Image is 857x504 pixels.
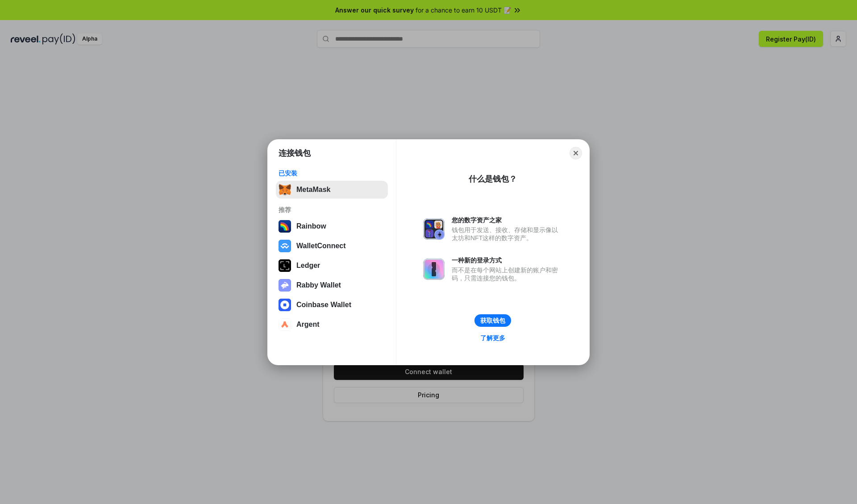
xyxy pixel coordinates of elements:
[276,181,388,199] button: MetaMask
[469,174,517,184] div: 什么是钱包？
[475,332,511,344] a: 了解更多
[276,316,388,333] button: Argent
[279,220,291,233] img: svg+xml,%3Csvg%20width%3D%22120%22%20height%3D%22120%22%20viewBox%3D%220%200%20120%20120%22%20fil...
[276,296,388,314] button: Coinbase Wallet
[279,148,311,158] h1: 连接钱包
[279,240,291,252] img: svg+xml,%3Csvg%20width%3D%2228%22%20height%3D%2228%22%20viewBox%3D%220%200%2028%2028%22%20fill%3D...
[480,317,505,325] div: 获取钱包
[423,258,445,280] img: svg+xml,%3Csvg%20xmlns%3D%22http%3A%2F%2Fwww.w3.org%2F2000%2Fsvg%22%20fill%3D%22none%22%20viewBox...
[452,216,562,224] div: 您的数字资产之家
[452,226,562,242] div: 钱包用于发送、接收、存储和显示像以太坊和NFT这样的数字资产。
[296,242,346,250] div: WalletConnect
[279,299,291,311] img: svg+xml,%3Csvg%20width%3D%2228%22%20height%3D%2228%22%20viewBox%3D%220%200%2028%2028%22%20fill%3D...
[296,186,330,194] div: MetaMask
[296,301,351,309] div: Coinbase Wallet
[296,262,320,270] div: Ledger
[296,222,326,230] div: Rainbow
[279,206,385,214] div: 推荐
[279,318,291,331] img: svg+xml,%3Csvg%20width%3D%2228%22%20height%3D%2228%22%20viewBox%3D%220%200%2028%2028%22%20fill%3D...
[276,276,388,294] button: Rabby Wallet
[480,334,505,342] div: 了解更多
[296,321,320,329] div: Argent
[296,281,341,289] div: Rabby Wallet
[279,169,385,177] div: 已安装
[279,183,291,196] img: svg+xml,%3Csvg%20fill%3D%22none%22%20height%3D%2233%22%20viewBox%3D%220%200%2035%2033%22%20width%...
[279,259,291,272] img: svg+xml,%3Csvg%20xmlns%3D%22http%3A%2F%2Fwww.w3.org%2F2000%2Fsvg%22%20width%3D%2228%22%20height%3...
[474,314,511,327] button: 获取钱包
[452,256,562,264] div: 一种新的登录方式
[423,218,445,240] img: svg+xml,%3Csvg%20xmlns%3D%22http%3A%2F%2Fwww.w3.org%2F2000%2Fsvg%22%20fill%3D%22none%22%20viewBox...
[279,279,291,292] img: svg+xml,%3Csvg%20xmlns%3D%22http%3A%2F%2Fwww.w3.org%2F2000%2Fsvg%22%20fill%3D%22none%22%20viewBox...
[570,147,582,159] button: Close
[276,257,388,275] button: Ledger
[452,266,562,282] div: 而不是在每个网站上创建新的账户和密码，只需连接您的钱包。
[276,217,388,235] button: Rainbow
[276,237,388,255] button: WalletConnect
